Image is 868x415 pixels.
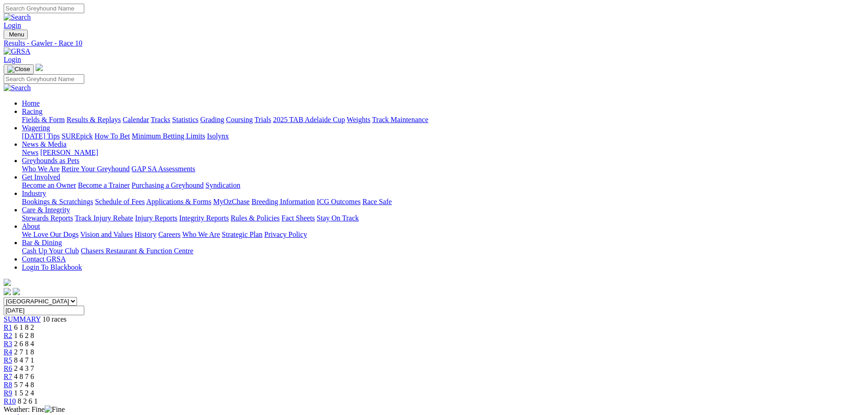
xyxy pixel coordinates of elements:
a: R10 [4,397,16,405]
span: R3 [4,340,12,348]
a: SUMMARY [4,315,41,323]
a: MyOzChase [213,198,250,205]
a: R8 [4,381,12,389]
a: Isolynx [207,132,229,140]
a: SUREpick [62,132,92,140]
a: Rules & Policies [231,214,280,222]
a: Statistics [172,116,199,123]
span: 4 8 7 6 [14,373,34,380]
div: Greyhounds as Pets [22,165,864,173]
a: [PERSON_NAME] [40,149,98,156]
a: Weights [347,116,370,123]
a: R5 [4,356,12,364]
div: Care & Integrity [22,214,864,222]
a: Industry [22,190,46,197]
img: logo-grsa-white.png [36,64,43,71]
a: R2 [4,332,12,339]
a: Fields & Form [22,116,65,123]
div: Bar & Dining [22,247,864,255]
a: Retire Your Greyhound [62,165,130,173]
a: Care & Integrity [22,206,70,214]
img: logo-grsa-white.png [4,279,11,286]
a: Breeding Information [252,198,315,205]
a: GAP SA Assessments [132,165,195,173]
a: ICG Outcomes [317,198,360,205]
a: Login [4,56,21,63]
span: Weather: Fine [4,405,65,413]
a: Tracks [151,116,170,123]
a: Chasers Restaurant & Function Centre [81,247,193,255]
a: Stay On Track [317,214,359,222]
a: Strategic Plan [222,231,262,238]
a: R9 [4,389,12,397]
a: Become a Trainer [78,181,130,189]
a: Racing [22,108,42,115]
a: News & Media [22,140,67,148]
a: R1 [4,323,12,331]
a: Get Involved [22,173,60,181]
a: Login [4,21,21,29]
a: Wagering [22,124,50,132]
img: facebook.svg [4,288,11,295]
a: R4 [4,348,12,356]
a: Grading [200,116,224,123]
div: About [22,231,864,239]
span: 5 7 4 8 [14,381,34,389]
div: Get Involved [22,181,864,190]
span: 8 4 7 1 [14,356,34,364]
img: GRSA [4,47,31,56]
div: News & Media [22,149,864,157]
a: Login To Blackbook [22,263,82,271]
img: Close [7,66,30,73]
span: 2 4 3 7 [14,364,34,372]
span: 6 1 8 2 [14,323,34,331]
div: Wagering [22,132,864,140]
a: Calendar [123,116,149,123]
a: Home [22,99,40,107]
a: Race Safe [362,198,391,205]
a: [DATE] Tips [22,132,60,140]
div: Racing [22,116,864,124]
a: Cash Up Your Club [22,247,79,255]
a: Contact GRSA [22,255,66,263]
a: Bar & Dining [22,239,62,246]
a: Who We Are [182,231,220,238]
a: Trials [254,116,271,123]
a: Stewards Reports [22,214,73,222]
input: Search [4,4,84,13]
div: Results - Gawler - Race 10 [4,39,864,47]
a: Syndication [205,181,240,189]
a: Applications & Forms [146,198,211,205]
img: Search [4,84,31,92]
a: Results & Replays [67,116,121,123]
a: R6 [4,364,12,372]
img: twitter.svg [13,288,20,295]
a: History [134,231,156,238]
div: Industry [22,198,864,206]
input: Search [4,74,84,84]
a: News [22,149,38,156]
a: 2025 TAB Adelaide Cup [273,116,345,123]
a: R7 [4,373,12,380]
span: Menu [9,31,24,38]
a: Minimum Betting Limits [132,132,205,140]
button: Toggle navigation [4,64,34,74]
a: Purchasing a Greyhound [132,181,204,189]
a: Integrity Reports [179,214,229,222]
a: Injury Reports [135,214,177,222]
a: Track Injury Rebate [75,214,133,222]
a: Privacy Policy [264,231,307,238]
a: Schedule of Fees [95,198,144,205]
span: 1 6 2 8 [14,332,34,339]
a: Careers [158,231,180,238]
